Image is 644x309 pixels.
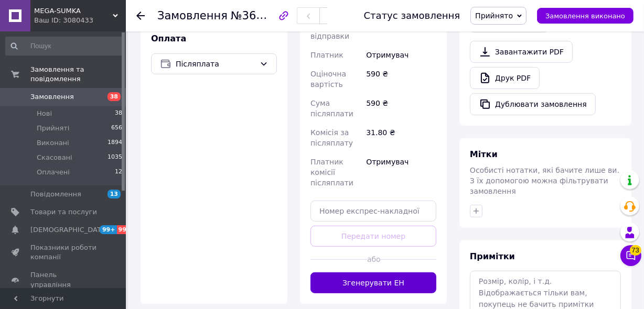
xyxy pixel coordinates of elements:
[37,124,69,133] span: Прийняті
[364,152,438,192] div: Отримувач
[108,92,121,101] span: 38
[475,12,513,20] span: Прийнято
[364,123,438,152] div: 31.80 ₴
[108,190,121,198] span: 13
[157,9,228,22] span: Замовлення
[37,153,72,162] span: Скасовані
[310,70,346,89] span: Оціночна вартість
[364,10,460,21] div: Статус замовлення
[620,245,641,266] button: Чат з покупцем73
[37,109,52,118] span: Нові
[367,254,380,264] span: або
[310,272,436,293] button: Згенерувати ЕН
[34,6,113,16] span: MEGA-SUMKA
[30,65,126,84] span: Замовлення та повідомлення
[310,99,353,118] span: Сума післяплати
[310,21,349,40] span: Дата відправки
[111,124,122,133] span: 656
[115,109,122,118] span: 38
[176,58,255,70] span: Післяплата
[470,251,515,261] span: Примітки
[5,37,123,56] input: Пошук
[545,12,625,20] span: Замовлення виконано
[470,67,540,89] a: Друк PDF
[310,128,353,147] span: Комісія за післяплату
[30,243,97,262] span: Показники роботи компанії
[30,270,97,289] span: Панель управління
[231,9,305,22] span: №361611414
[100,225,117,234] span: 99+
[470,93,596,115] button: Дублювати замовлення
[115,168,122,177] span: 12
[310,201,436,222] input: Номер експрес-накладної
[537,8,634,24] button: Замовлення виконано
[37,138,69,148] span: Виконані
[30,207,97,217] span: Товари та послуги
[37,168,70,177] span: Оплачені
[470,149,498,159] span: Мітки
[30,92,74,102] span: Замовлення
[30,225,108,235] span: [DEMOGRAPHIC_DATA]
[136,10,145,21] div: Повернутися назад
[364,94,438,123] div: 590 ₴
[470,166,619,195] span: Особисті нотатки, які бачите лише ви. З їх допомогою можна фільтрувати замовлення
[34,16,126,25] div: Ваш ID: 3080433
[108,153,122,162] span: 1035
[470,41,573,63] a: Завантажити PDF
[630,245,641,256] span: 73
[310,51,344,59] span: Платник
[364,64,438,94] div: 590 ₴
[108,138,122,148] span: 1894
[30,190,81,199] span: Повідомлення
[310,158,353,187] span: Платник комісії післяплати
[364,46,438,64] div: Отримувач
[117,225,134,234] span: 99+
[151,34,186,43] span: Оплата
